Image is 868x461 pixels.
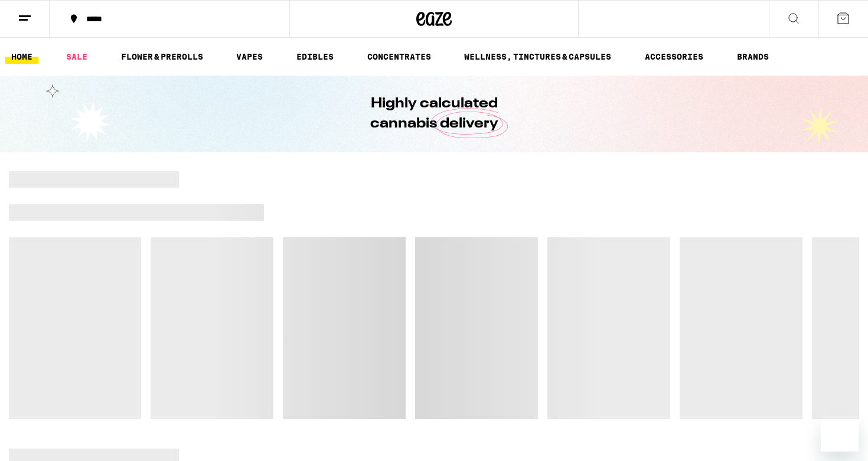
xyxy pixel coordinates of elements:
iframe: Button to launch messaging window [821,414,859,452]
a: FLOWER & PREROLLS [115,50,209,64]
a: VAPES [230,50,269,64]
a: ACCESSORIES [639,50,709,64]
a: SALE [60,50,93,64]
a: BRANDS [731,50,775,64]
a: HOME [5,50,38,64]
a: WELLNESS, TINCTURES & CAPSULES [458,50,617,64]
a: EDIBLES [291,50,340,64]
h1: Highly calculated cannabis delivery [337,94,531,134]
a: CONCENTRATES [361,50,437,64]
